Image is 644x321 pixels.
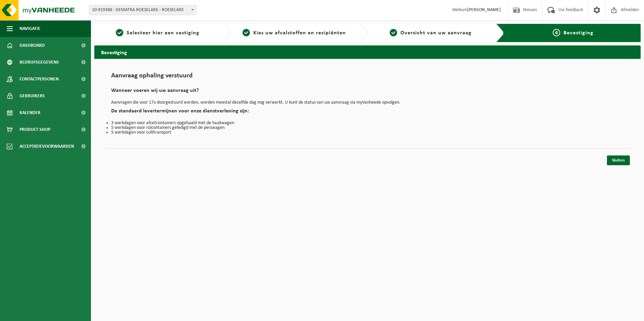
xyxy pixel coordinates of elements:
[234,29,354,37] a: 2Kies uw afvalstoffen en recipiënten
[116,29,123,36] span: 1
[111,100,624,105] p: Aanvragen die voor 17u doorgestuurd worden, worden meestal dezelfde dag nog verwerkt. U kunt de s...
[607,155,630,165] a: Sluiten
[20,37,45,54] span: Dashboard
[371,29,491,37] a: 3Overzicht van uw aanvraag
[111,126,624,130] li: 5 werkdagen voor rolcontainers geledigd met de perswagen
[20,20,40,37] span: Navigatie
[111,130,624,135] li: 5 werkdagen voor collitransport
[20,121,50,138] span: Product Shop
[127,30,199,36] span: Selecteer hier een vestiging
[253,30,346,36] span: Kies uw afvalstoffen en recipiënten
[400,30,472,36] span: Overzicht van uw aanvraag
[111,108,624,117] h2: De standaard levertermijnen voor onze dienstverlening zijn:
[20,138,74,155] span: Acceptatievoorwaarden
[111,121,624,126] li: 3 werkdagen voor afzetcontainers opgehaald met de haakwagen
[111,88,624,97] h2: Wanneer voeren wij uw aanvraag uit?
[563,30,593,36] span: Bevestiging
[111,72,624,83] h1: Aanvraag ophaling verstuurd
[98,29,218,37] a: 1Selecteer hier een vestiging
[20,54,59,71] span: Bedrijfsgegevens
[243,29,250,36] span: 2
[390,29,397,36] span: 3
[89,5,196,15] span: 10-919388 - DEMATRA ROESELARE - ROESELARE
[20,87,45,104] span: Gebruikers
[20,104,40,121] span: Kalender
[553,29,560,36] span: 4
[20,71,59,87] span: Contactpersonen
[94,45,641,59] h2: Bevestiging
[89,5,196,15] span: 10-919388 - DEMATRA ROESELARE - ROESELARE
[467,7,501,12] strong: [PERSON_NAME]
